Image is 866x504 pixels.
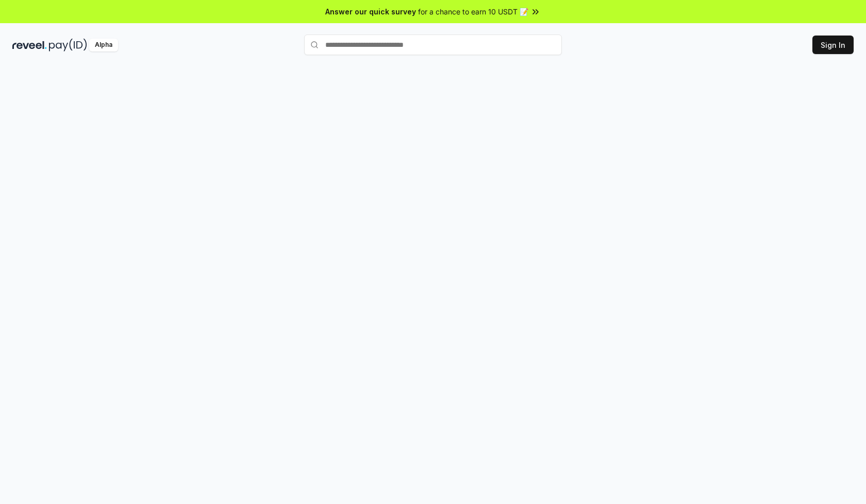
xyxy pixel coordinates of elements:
[12,39,47,51] img: reveel_dark
[418,6,528,17] span: for a chance to earn 10 USDT 📝
[812,36,854,54] button: Sign In
[49,39,87,51] img: pay_id
[89,39,118,51] div: Alpha
[325,6,416,17] span: Answer our quick survey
